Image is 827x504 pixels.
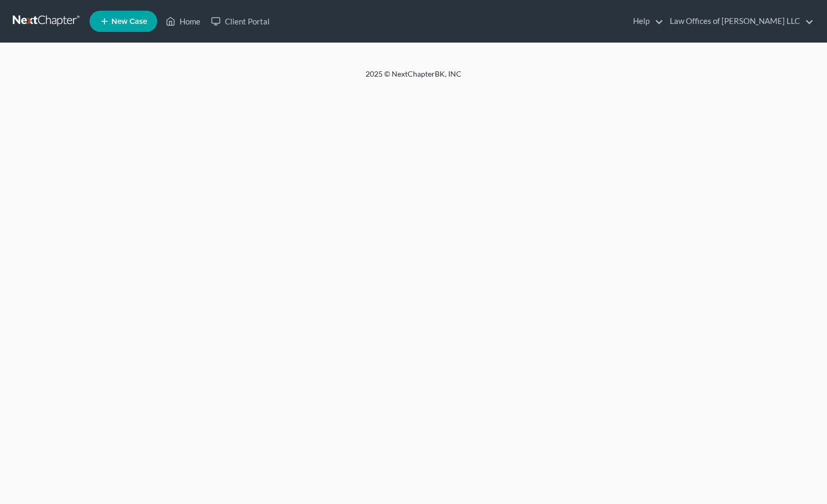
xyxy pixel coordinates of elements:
a: Client Portal [206,12,275,31]
new-legal-case-button: New Case [90,11,157,32]
div: 2025 © NextChapterBK, INC [110,69,717,88]
a: Home [160,12,206,31]
a: Law Offices of [PERSON_NAME] LLC [664,12,814,31]
a: Help [628,12,663,31]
